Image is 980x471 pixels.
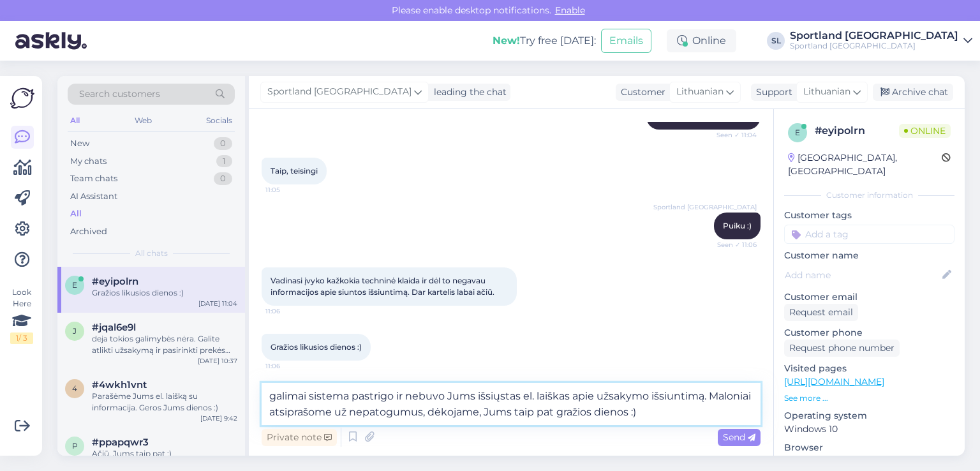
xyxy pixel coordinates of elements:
span: Taip, teisingi [271,166,318,176]
div: Request email [784,304,858,321]
div: Archived [70,225,107,238]
p: See more ... [784,392,954,404]
textarea: galimai sistema pastrigo ir nebuvo Jums išsiųstas el. laiškas apie užsakymo išsiuntimą. Maloniai ... [262,383,761,425]
span: Seen ✓ 11:04 [709,130,757,140]
span: Search customers [79,87,160,101]
span: Send [723,431,755,443]
a: Sportland [GEOGRAPHIC_DATA]Sportland [GEOGRAPHIC_DATA] [790,31,972,51]
b: New! [493,34,520,47]
div: deja tokios galimybės nėra. Galite atlikti užsakymą ir pasirinkti prekės pristatymą kurjeriu/pašt... [92,333,237,356]
p: Customer phone [784,326,954,340]
span: 4 [72,384,77,393]
div: Team chats [70,172,117,185]
span: Gražios likusios dienos :) [271,342,362,352]
span: 11:05 [265,185,313,195]
p: Customer email [784,290,954,304]
span: #4wkh1vnt [92,379,147,391]
input: Add a tag [784,225,954,244]
span: 11:06 [265,361,313,371]
div: All [70,207,82,220]
span: Sportland [GEOGRAPHIC_DATA] [267,85,412,99]
div: [DATE] 10:37 [198,356,237,366]
div: Online [667,29,736,52]
span: e [72,280,77,290]
div: Gražios likusios dienos :) [92,287,237,299]
div: 1 [216,155,232,168]
p: Customer tags [784,209,954,222]
p: Operating system [784,409,954,422]
div: Try free [DATE]: [493,33,596,49]
span: e [795,128,800,137]
div: Customer [616,86,665,99]
div: leading the chat [429,86,507,99]
p: Browser [784,441,954,454]
div: Parašėme Jums el. laišką su informacija. Geros Jums dienos :) [92,391,237,414]
span: Lithuanian [803,85,850,99]
div: Private note [262,429,337,446]
div: All [68,112,82,129]
div: Request phone number [784,340,900,357]
span: Online [899,124,951,138]
span: Puiku :) [723,221,752,230]
img: Askly Logo [10,86,34,110]
button: Emails [601,29,651,53]
span: Enable [551,4,589,16]
a: [URL][DOMAIN_NAME] [784,376,884,387]
div: [GEOGRAPHIC_DATA], [GEOGRAPHIC_DATA] [788,151,942,178]
span: #ppapqwr3 [92,437,149,448]
div: [DATE] 11:04 [198,299,237,308]
span: #jqal6e9l [92,322,136,333]
div: 1 / 3 [10,333,33,344]
div: Sportland [GEOGRAPHIC_DATA] [790,31,958,41]
div: New [70,137,89,150]
p: Customer name [784,249,954,262]
span: p [72,441,78,451]
div: SL [767,32,785,50]
span: 11:06 [265,306,313,316]
div: Web [132,112,154,129]
div: Archive chat [873,84,953,101]
span: Sportland [GEOGRAPHIC_DATA] [653,202,757,212]
span: All chats [135,248,168,259]
div: Customer information [784,190,954,201]
div: Support [751,86,792,99]
div: 0 [214,172,232,185]
span: Lithuanian [676,85,724,99]
span: #eyipolrn [92,276,138,287]
span: j [73,326,77,336]
input: Add name [785,268,940,282]
div: My chats [70,155,107,168]
span: Seen ✓ 11:06 [709,240,757,250]
p: Windows 10 [784,422,954,436]
div: Look Here [10,287,33,344]
div: Sportland [GEOGRAPHIC_DATA] [790,41,958,51]
span: Vadinasi įvyko kažkokia techninė klaida ir dėl to negavau informacijos apie siuntos išsiuntimą. D... [271,276,494,297]
div: Socials [204,112,235,129]
div: # eyipolrn [815,123,899,138]
p: Visited pages [784,362,954,375]
p: Chrome [TECHNICAL_ID] [784,454,954,468]
div: 0 [214,137,232,150]
div: Ačiū, Jums taip pat :) [92,448,237,460]
div: [DATE] 9:42 [200,414,237,423]
div: AI Assistant [70,190,117,203]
